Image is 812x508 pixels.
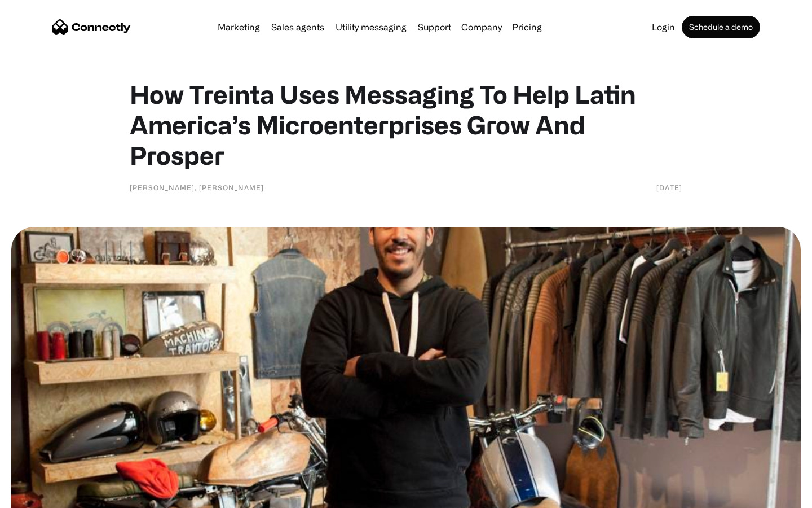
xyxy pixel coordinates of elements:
a: Schedule a demo [682,16,760,38]
div: [DATE] [656,182,682,193]
a: Marketing [213,23,264,32]
a: Sales agents [267,23,329,32]
a: Login [647,23,679,32]
h1: How Treinta Uses Messaging To Help Latin America’s Microenterprises Grow And Prosper [130,79,682,170]
a: Support [413,23,456,32]
div: [PERSON_NAME], [PERSON_NAME] [130,182,264,193]
a: Utility messaging [331,23,411,32]
a: Pricing [507,23,546,32]
aside: Language selected: English [11,488,68,504]
div: Company [461,19,502,35]
ul: Language list [23,488,68,504]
